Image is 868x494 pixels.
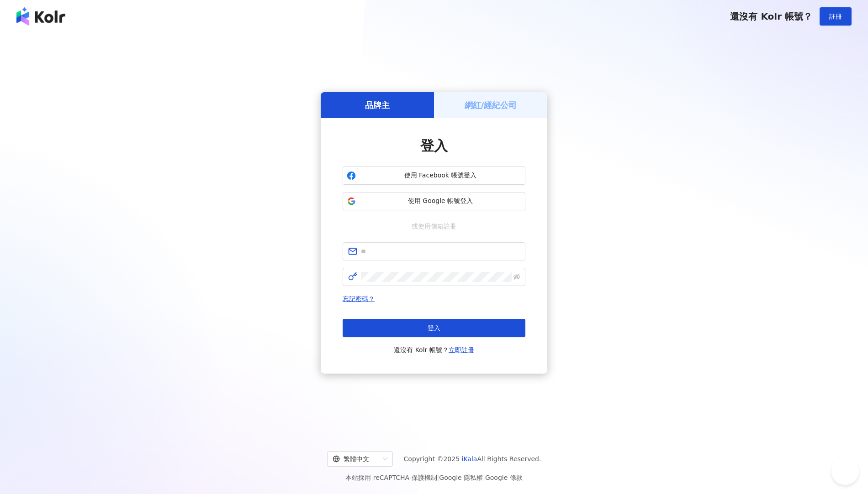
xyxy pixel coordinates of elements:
button: 註冊 [820,7,852,26]
h5: 品牌主 [365,99,390,111]
span: | [437,474,439,481]
a: iKala [462,455,477,463]
span: 或使用信箱註冊 [405,221,463,231]
span: 還沒有 Kolr 帳號？ [394,344,474,355]
a: Google 隱私權 [439,474,483,481]
button: 登入 [343,319,525,337]
div: 繁體中文 [333,452,379,466]
span: 註冊 [829,13,842,20]
a: 立即註冊 [449,346,474,354]
h5: 網紅/經紀公司 [465,99,517,111]
span: 登入 [420,138,448,154]
span: 使用 Google 帳號登入 [360,197,521,206]
iframe: Help Scout Beacon - Open [831,458,859,485]
span: 還沒有 Kolr 帳號？ [730,11,812,22]
img: logo [16,7,65,26]
button: 使用 Google 帳號登入 [343,192,525,210]
span: 本站採用 reCAPTCHA 保護機制 [345,472,522,483]
span: eye-invisible [513,274,520,280]
button: 使用 Facebook 帳號登入 [343,166,525,185]
a: Google 條款 [485,474,523,481]
span: | [483,474,485,481]
span: 使用 Facebook 帳號登入 [360,171,521,180]
span: Copyright © 2025 All Rights Reserved. [404,453,541,464]
a: 忘記密碼？ [343,295,375,302]
span: 登入 [428,324,440,332]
